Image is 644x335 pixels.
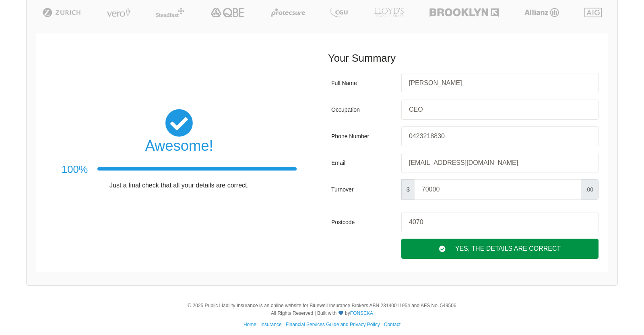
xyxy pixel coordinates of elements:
span: $ [401,179,415,200]
div: Occupation [331,100,398,120]
input: Your occupation [401,100,599,120]
img: Allianz | Public Liability Insurance [520,8,563,17]
h2: Awesome! [62,137,297,155]
img: AIG | Public Liability Insurance [581,8,605,17]
span: .00 [580,179,599,200]
img: LLOYD's | Public Liability Insurance [369,8,408,17]
a: Contact [384,322,400,327]
p: Just a final check that all your details are correct. [62,181,297,190]
input: Your phone number, eg: +61xxxxxxxxxx / 0xxxxxxxxx [401,126,599,146]
img: Steadfast | Public Liability Insurance [153,8,188,17]
div: Phone Number [331,126,398,146]
div: Turnover [331,179,398,200]
h3: Your Summary [328,51,602,66]
img: Protecsure | Public Liability Insurance [268,8,309,17]
img: CGU | Public Liability Insurance [327,8,351,17]
a: Financial Services Guide and Privacy Policy [286,322,380,327]
input: Your turnover [415,179,581,200]
div: Yes, The Details are correct [401,239,599,259]
a: Insurance [260,322,282,327]
input: Your email [401,153,599,173]
div: Email [331,153,398,173]
input: Your first and last names [401,73,599,93]
img: Vero | Public Liability Insurance [103,8,134,17]
div: Postcode [331,212,398,232]
a: Home [244,322,256,327]
img: Zurich | Public Liability Insurance [39,8,85,17]
img: QBE | Public Liability Insurance [206,8,250,17]
h3: 100% [62,162,88,177]
img: Brooklyn | Public Liability Insurance [426,8,502,17]
input: Your postcode [401,212,599,232]
div: Full Name [331,73,398,93]
a: FONSEKA [350,310,373,316]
